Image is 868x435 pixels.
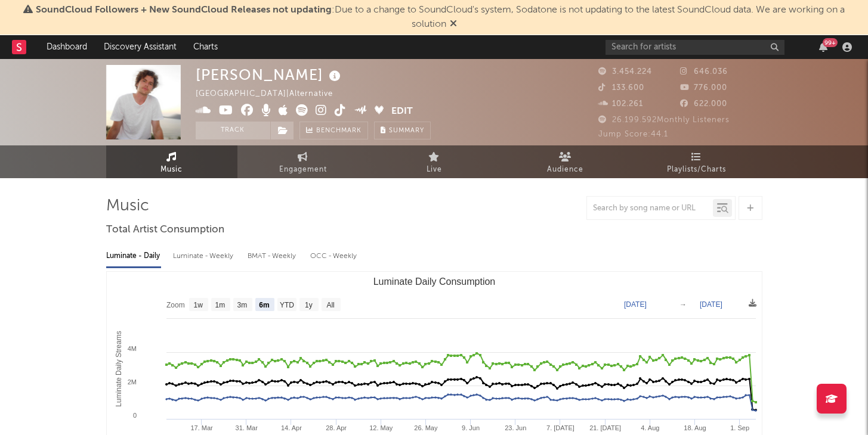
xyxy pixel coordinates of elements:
[631,145,762,178] a: Playlists/Charts
[259,301,269,309] text: 6m
[427,163,442,177] span: Live
[279,163,327,177] span: Engagement
[235,424,258,431] text: 31. Mar
[450,20,457,29] span: Dismiss
[248,246,298,266] div: BMAT - Weekly
[587,204,713,213] input: Search by song name or URL
[279,301,294,309] text: YTD
[462,424,480,431] text: 9. Jun
[624,300,647,309] text: [DATE]
[127,378,136,386] text: 2M
[598,116,730,124] span: 26.199.592 Monthly Listeners
[547,163,583,177] span: Audience
[196,65,344,85] div: [PERSON_NAME]
[606,40,784,55] input: Search for artists
[598,68,652,76] span: 3.454.224
[185,35,226,59] a: Charts
[160,163,183,177] span: Music
[391,104,413,119] button: Edit
[700,300,722,309] text: [DATE]
[389,128,424,134] span: Summary
[316,124,362,138] span: Benchmark
[505,424,526,431] text: 23. Jun
[680,68,728,76] span: 646.036
[36,5,845,29] span: : Due to a change to SoundCloud's system, Sodatone is not updating to the latest SoundCloud data....
[598,100,643,108] span: 102.261
[326,301,334,309] text: All
[641,424,659,431] text: 4. Aug
[823,38,838,47] div: 99 +
[132,412,136,419] text: 0
[819,42,827,52] button: 99+
[215,301,225,309] text: 1m
[373,276,495,287] text: Luminate Daily Consumption
[95,35,185,59] a: Discovery Assistant
[193,301,203,309] text: 1w
[196,87,347,101] div: [GEOGRAPHIC_DATA] | Alternative
[106,223,224,237] span: Total Artist Consumption
[196,122,270,139] button: Track
[414,424,438,431] text: 26. May
[280,424,301,431] text: 14. Apr
[326,424,347,431] text: 28. Apr
[598,130,668,138] span: Jump Score: 44.1
[500,145,631,178] a: Audience
[589,424,621,431] text: 21. [DATE]
[680,100,727,108] span: 622.000
[166,301,185,309] text: Zoom
[546,424,574,431] text: 7. [DATE]
[374,122,431,139] button: Summary
[127,345,136,352] text: 4M
[38,35,95,59] a: Dashboard
[190,424,213,431] text: 17. Mar
[369,145,500,178] a: Live
[237,145,369,178] a: Engagement
[684,424,706,431] text: 18. Aug
[106,246,161,266] div: Luminate - Daily
[369,424,393,431] text: 12. May
[310,246,358,266] div: OCC - Weekly
[680,84,727,92] span: 776.000
[173,246,236,266] div: Luminate - Weekly
[106,145,237,178] a: Music
[299,122,368,139] a: Benchmark
[305,301,313,309] text: 1y
[679,300,687,309] text: →
[36,5,332,15] span: SoundCloud Followers + New SoundCloud Releases not updating
[730,424,749,431] text: 1. Sep
[114,331,122,406] text: Luminate Daily Streams
[598,84,644,92] span: 133.600
[237,301,247,309] text: 3m
[667,163,726,177] span: Playlists/Charts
